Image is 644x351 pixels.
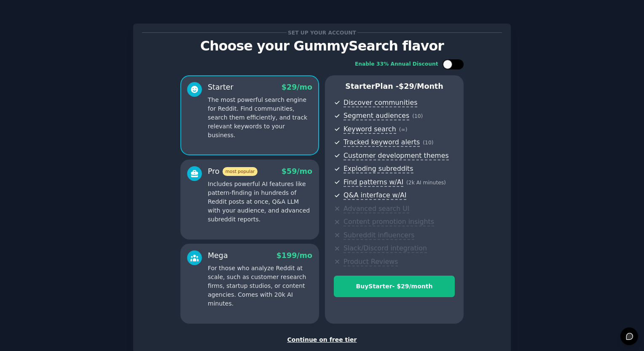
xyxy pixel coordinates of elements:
span: $ 29 /month [399,82,443,90]
span: ( ∞ ) [399,127,408,133]
span: ( 10 ) [423,140,433,146]
p: Choose your GummySearch flavor [142,39,502,53]
button: BuyStarter- $29/month [334,276,455,297]
span: ( 2k AI minutes ) [406,180,446,186]
span: Slack/Discord integration [343,244,427,253]
span: most popular [223,167,258,176]
span: Advanced search UI [343,205,409,213]
span: Discover communities [343,98,417,107]
div: Pro [208,166,258,177]
div: Starter [208,82,233,93]
span: Subreddit influencers [343,231,414,240]
span: Q&A interface w/AI [343,191,406,200]
div: Enable 33% Annual Discount [355,61,438,68]
div: Mega [208,250,228,261]
p: Includes powerful AI features like pattern-finding in hundreds of Reddit posts at once, Q&A LLM w... [208,180,312,224]
span: Set up your account [287,28,358,37]
p: Starter Plan - [334,81,455,92]
div: Buy Starter - $ 29 /month [334,282,454,291]
p: The most powerful search engine for Reddit. Find communities, search them efficiently, and track ... [208,96,312,140]
p: For those who analyze Reddit at scale, such as customer research firms, startup studios, or conte... [208,264,312,308]
span: ( 10 ) [412,113,423,119]
span: Find patterns w/AI [343,178,403,187]
span: $ 199 /mo [276,251,312,260]
span: Customer development themes [343,152,449,160]
span: Product Reviews [343,258,398,266]
span: Tracked keyword alerts [343,138,420,147]
div: Continue on free tier [142,335,502,344]
span: Content promotion insights [343,218,434,226]
span: Segment audiences [343,112,409,120]
span: $ 59 /mo [282,167,312,175]
span: Keyword search [343,125,396,134]
span: Exploding subreddits [343,165,413,173]
span: $ 29 /mo [282,83,312,91]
